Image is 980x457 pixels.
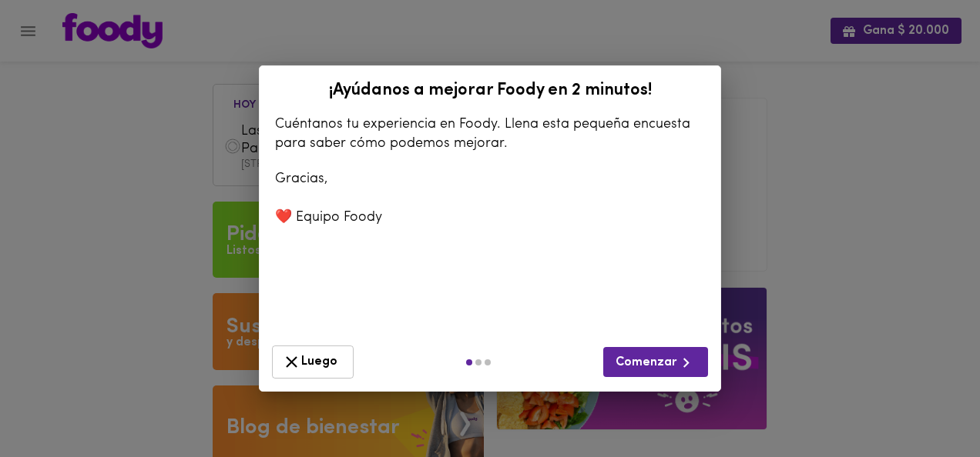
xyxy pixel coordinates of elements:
button: Comenzar [603,347,708,377]
span: Luego [282,352,344,372]
span: Comenzar [616,353,696,372]
p: Cuéntanos tu experiencia en Foody. Llena esta pequeña encuesta para saber cómo podemos mejorar. [275,115,705,154]
button: Luego [272,345,354,379]
h2: ¡Ayúdanos a mejorar Foody en 2 minutos! [267,82,713,100]
p: Gracias, ❤️ Equipo Foody [275,169,705,228]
